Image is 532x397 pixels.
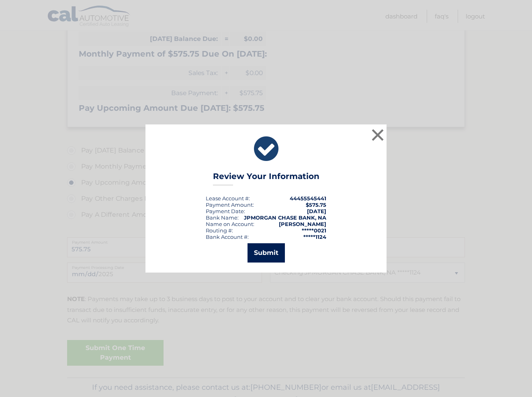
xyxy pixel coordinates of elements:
[206,208,245,214] div: :
[370,127,386,143] button: ×
[213,171,319,185] h3: Review Your Information
[248,243,285,263] button: Submit
[206,214,239,221] div: Bank Name:
[206,234,249,240] div: Bank Account #:
[306,202,326,208] span: $575.75
[206,195,250,202] div: Lease Account #:
[307,208,326,214] span: [DATE]
[206,221,254,227] div: Name on Account:
[290,195,326,202] strong: 44455545441
[279,221,326,227] strong: [PERSON_NAME]
[206,208,244,214] span: Payment Date
[244,214,326,221] strong: JPMORGAN CHASE BANK, NA
[206,227,233,234] div: Routing #:
[206,202,254,208] div: Payment Amount:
